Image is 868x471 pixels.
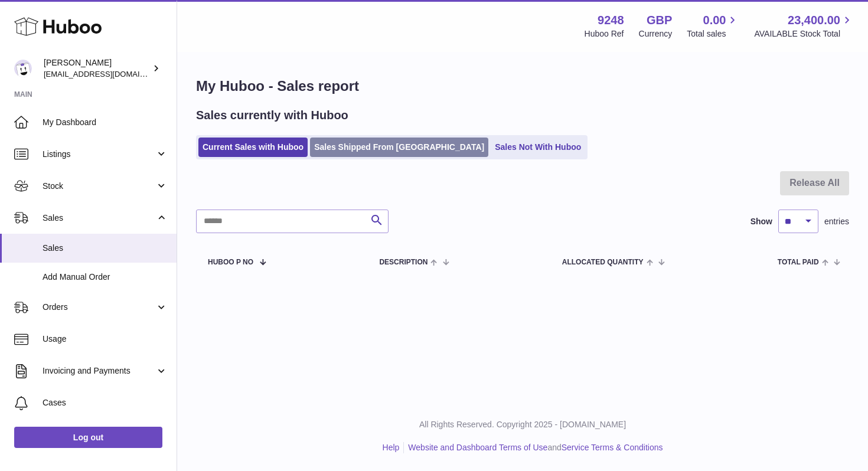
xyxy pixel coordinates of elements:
[310,138,488,157] a: Sales Shipped From [GEOGRAPHIC_DATA]
[562,443,663,452] a: Service Terms & Conditions
[687,28,739,40] span: Total sales
[404,442,663,453] li: and
[14,60,32,77] img: hello@fjor.life
[44,57,150,80] div: [PERSON_NAME]
[647,12,672,28] strong: GBP
[379,259,428,266] span: Description
[44,69,174,78] span: [EMAIL_ADDRESS][DOMAIN_NAME]
[14,427,162,448] a: Log out
[687,12,739,40] a: 0.00 Total sales
[43,117,168,128] span: My Dashboard
[788,12,840,28] span: 23,400.00
[703,12,726,28] span: 0.00
[43,243,168,254] span: Sales
[639,28,673,40] div: Currency
[754,28,854,40] span: AVAILABLE Stock Total
[778,259,819,266] span: Total paid
[43,397,168,408] span: Cases
[598,12,624,28] strong: 9248
[383,443,400,452] a: Help
[824,216,849,227] span: entries
[43,181,155,192] span: Stock
[585,28,624,40] div: Huboo Ref
[43,212,155,224] span: Sales
[196,107,348,123] h2: Sales currently with Huboo
[491,138,585,157] a: Sales Not With Huboo
[196,77,849,96] h1: My Huboo - Sales report
[208,259,253,266] span: Huboo P no
[43,149,155,160] span: Listings
[43,272,168,283] span: Add Manual Order
[43,365,155,377] span: Invoicing and Payments
[187,419,859,430] p: All Rights Reserved. Copyright 2025 - [DOMAIN_NAME]
[408,443,547,452] a: Website and Dashboard Terms of Use
[43,333,168,345] span: Usage
[198,138,308,157] a: Current Sales with Huboo
[43,302,155,313] span: Orders
[750,216,772,227] label: Show
[754,12,854,40] a: 23,400.00 AVAILABLE Stock Total
[562,259,644,266] span: ALLOCATED Quantity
